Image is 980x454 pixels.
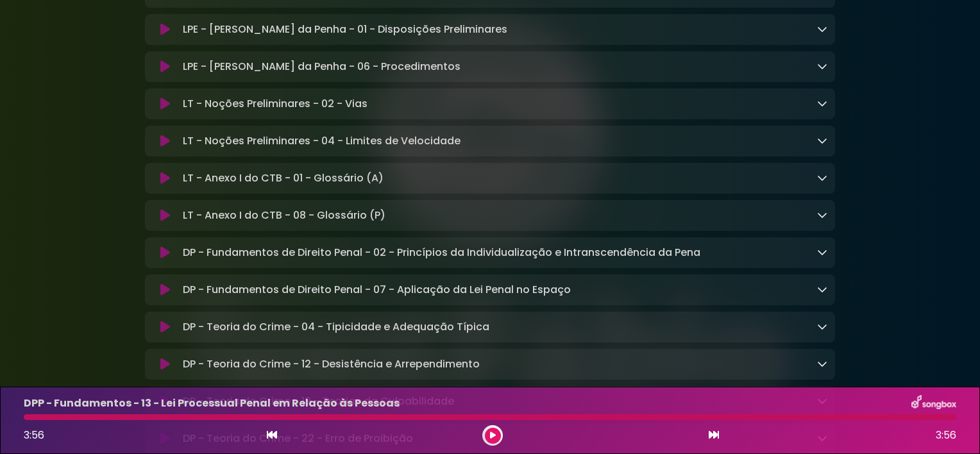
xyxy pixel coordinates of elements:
[183,319,489,335] p: DP - Teoria do Crime - 04 - Tipicidade e Adequação Típica
[183,208,385,223] p: LT - Anexo I do CTB - 08 - Glossário (P)
[183,171,384,186] p: LT - Anexo I do CTB - 01 - Glossário (A)
[183,59,460,74] p: LPE - [PERSON_NAME] da Penha - 06 - Procedimentos
[183,22,507,37] p: LPE - [PERSON_NAME] da Penha - 01 - Disposições Preliminares
[183,96,367,112] p: LT - Noções Preliminares - 02 - Vias
[183,133,460,149] p: LT - Noções Preliminares - 04 - Limites de Velocidade
[936,428,956,443] span: 3:56
[24,428,44,442] span: 3:56
[183,282,571,298] p: DP - Fundamentos de Direito Penal - 07 - Aplicação da Lei Penal no Espaço
[183,357,480,372] p: DP - Teoria do Crime - 12 - Desistência e Arrependimento
[183,245,700,260] p: DP - Fundamentos de Direito Penal - 02 - Princípios da Individualização e Intranscendência da Pena
[24,396,400,411] p: DPP - Fundamentos - 13 - Lei Processual Penal em Relação às Pessoas
[911,395,956,412] img: songbox-logo-white.png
